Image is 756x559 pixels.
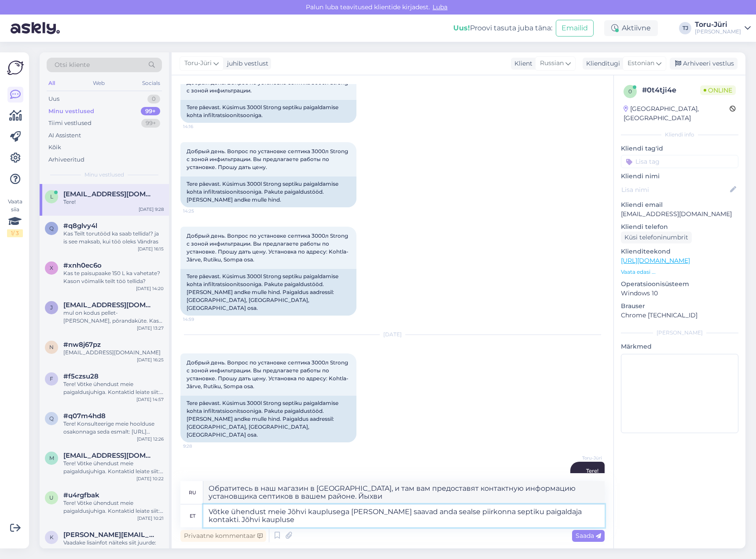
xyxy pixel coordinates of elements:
div: Kas te paisupaake 150 L ka vahetate? Kason võimalik teilt töö tellida? [63,269,164,285]
p: Kliendi nimi [621,172,738,181]
div: Küsi telefoninumbrit [621,232,692,243]
span: k [50,534,54,541]
div: Privaatne kommentaar [180,530,266,542]
span: #q07m4hd8 [63,412,106,420]
span: Russian [540,59,564,68]
div: 1 / 3 [7,229,23,237]
p: Klienditeekond [621,247,738,256]
p: Windows 10 [621,289,738,298]
span: #nw8j67pz [63,341,101,349]
span: Online [700,85,736,95]
div: Tere! Võtke ühendust meie paigaldusjuhiga. Kontaktid leiate siit: [URL][DOMAIN_NAME] [63,380,164,396]
div: Minu vestlused [48,107,94,116]
p: Chrome [TECHNICAL_ID] [621,311,738,320]
span: u [49,494,54,501]
span: Minu vestlused [84,171,124,179]
span: 0 [628,88,632,95]
div: Kliendi info [621,131,738,139]
span: #xnh0ec6o [63,261,102,269]
span: Добрый день. Вопрос по установке септика 3000л Strong с зоной инфильтрации. Вы предлагаете работы... [187,359,349,390]
span: 9:28 [183,443,216,449]
div: [DATE] 12:26 [137,436,164,442]
span: Toru-Jüri [569,455,602,461]
div: [DATE] 10:22 [136,475,164,482]
div: [PERSON_NAME] [621,329,738,337]
div: Arhiveeri vestlus [670,58,738,70]
div: Vaadake lisainfot näiteks siit juurde: chrome-extension://efaidnbmnnnibpcajpcglclefindmkaj/[URL][... [63,539,164,555]
div: Tere päevast. Küsimus 3000l Strong septiku paigaldamise kohta infiltratsioonitsooniga. Pakute pai... [180,177,356,207]
span: Estonian [628,59,654,68]
div: [DATE] 16:25 [137,357,164,363]
p: Märkmed [621,342,738,351]
div: [GEOGRAPHIC_DATA], [GEOGRAPHIC_DATA] [624,104,730,123]
p: [EMAIL_ADDRESS][DOMAIN_NAME] [621,210,738,219]
span: q [49,415,54,422]
div: 99+ [141,119,160,128]
div: Uus [48,95,59,103]
span: f [50,375,53,382]
span: m [49,455,54,461]
span: janatreier6@gmail.com [63,301,155,309]
span: l [50,193,53,200]
span: x [50,265,53,271]
div: Kõik [48,143,61,152]
div: Tere! Võtke ühendust meie paigaldusjuhiga. Kontaktid leiate siit: [URL][DOMAIN_NAME] [63,499,164,515]
div: Socials [140,77,162,89]
p: Brauser [621,302,738,311]
div: Arhiveeritud [48,155,84,164]
span: j [50,304,53,311]
img: Askly Logo [7,59,24,76]
span: Toru-Jüri [184,59,212,68]
div: juhib vestlust [224,59,268,68]
div: Toru-Jüri [695,21,741,28]
div: Kas Teilt torutööd ka saab tellida!? ja is see maksab, kui töö oleks Vändras [63,230,164,246]
div: [DATE] 13:27 [137,325,164,331]
span: Добрый день. Вопрос по установке септика 3000л Strong с зоной инфильтрации. Вы предлагаете работы... [187,148,349,170]
div: [DATE] 14:57 [136,396,164,403]
div: Aktiivne [604,20,658,36]
button: Emailid [556,20,594,37]
span: Добрый день. Вопрос по установке септика 3000л Strong с зоной инфильтрации. Вы предлагаете работы... [187,232,349,263]
div: AI Assistent [48,131,81,140]
div: Tere päevast. Küsimus 3000l Strong septiku paigaldamise kohta infiltratsioonitsooniga. Pakute pai... [180,269,356,316]
p: Kliendi email [621,200,738,210]
span: 14:16 [183,123,216,130]
div: Vaata siia [7,198,23,237]
div: All [47,77,57,89]
p: Operatsioonisüsteem [621,279,738,289]
a: [URL][DOMAIN_NAME] [621,257,690,265]
b: Uus! [453,24,470,32]
div: 99+ [141,107,160,116]
div: Klienditugi [583,59,620,68]
span: Otsi kliente [55,60,90,70]
div: [DATE] 14:20 [136,285,164,292]
span: #f5czsu28 [63,372,99,380]
div: Tere! Konsulteerige meie hoolduse osakonnaga seda esmalt: [URL][DOMAIN_NAME] [63,420,164,436]
span: #u4rgfbak [63,491,99,499]
span: Luba [430,3,450,11]
div: et [190,508,195,523]
div: # 0t4tji4e [642,85,700,96]
div: ru [189,485,196,500]
span: Tere! [586,467,598,474]
span: q [49,225,54,232]
div: mul on kodus pellet-[PERSON_NAME], põrandaküte. Kas on võimalik lisada sellele süsteemile elektri... [63,309,164,325]
p: Kliendi telefon [621,222,738,232]
span: 14:59 [183,316,216,323]
span: 14:25 [183,208,216,214]
div: Proovi tasuta juba täna: [453,23,552,33]
div: Tere! Võtke ühendust meie paigaldusjuhiga. Kontaktid leiate siit: [URL][DOMAIN_NAME] [63,460,164,475]
div: Web [91,77,106,89]
textarea: Обратитесь в наш магазин в [GEOGRAPHIC_DATA], и там вам предоставят контактную информацию установ... [203,481,605,504]
div: Klient [511,59,532,68]
div: [DATE] 9:28 [139,206,164,213]
span: Saada [576,532,601,540]
div: [PERSON_NAME] [695,28,741,35]
span: n [49,344,54,350]
textarea: Võtke ühendust meie Jõhvi kauplusega [PERSON_NAME] saavad anda sealse piirkonna septiku paigaldaj... [203,504,605,527]
div: [DATE] 10:21 [137,515,164,522]
div: Tiimi vestlused [48,119,92,128]
a: Toru-Jüri[PERSON_NAME] [695,21,751,35]
div: [EMAIL_ADDRESS][DOMAIN_NAME] [63,349,164,357]
p: Vaata edasi ... [621,268,738,276]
